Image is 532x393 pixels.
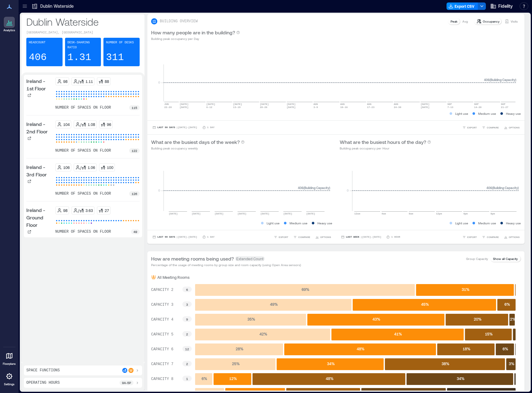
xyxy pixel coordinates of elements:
text: 3-9 [313,106,318,109]
text: [DATE] [260,212,269,215]
p: All Meeting Rooms [157,275,190,280]
p: / [80,122,81,127]
button: COMPARE [481,234,500,240]
text: AUG [394,103,399,106]
text: [DATE] [421,106,430,109]
text: 6 % [504,302,510,306]
text: 12pm [436,212,442,215]
p: 88 [105,79,109,84]
button: Last 90 Days |[DATE]-[DATE] [151,234,198,240]
p: Ireland - 1st Floor [26,77,53,92]
button: EXPORT [273,234,290,240]
p: [GEOGRAPHIC_DATA], [GEOGRAPHIC_DATA] [26,30,140,35]
text: 41 % [394,332,402,336]
p: 104 [63,122,70,127]
button: EXPORT [461,234,478,240]
p: Medium use [478,221,496,226]
p: How many people are in the building? [151,29,235,36]
span: EXPORT [467,126,477,129]
p: Medium use [478,111,496,116]
text: 7-13 [447,106,453,109]
text: CAPACITY 5 [151,332,173,337]
p: 1 Hour [391,235,400,239]
p: Building peak occupancy weekly [151,146,245,151]
text: 14-20 [474,106,482,109]
text: 28 % [236,347,243,351]
p: Ireland - 3rd Floor [26,163,53,178]
text: 25 % [232,361,240,366]
p: Medium use [290,221,307,226]
p: Percentage of the usage of meeting rooms by group size and room capacity (using Open Area sensors) [151,262,301,267]
text: 15 % [485,332,493,336]
p: number of spaces on floor [55,148,111,153]
text: 22-28 [164,106,172,109]
text: 45 % [421,302,429,306]
p: 1 Day [207,126,215,129]
p: How are meeting rooms being used? [151,255,234,262]
p: Operating Hours [26,380,60,385]
button: COMPARE [481,124,500,131]
text: [DATE] [206,103,215,106]
p: 122 [132,148,137,153]
span: Fidelity [498,3,513,9]
text: AUG [340,103,345,106]
p: 100 [107,165,113,170]
button: OPTIONS [503,234,521,240]
p: Desk-sharing ratio [68,40,99,50]
text: 17-23 [367,106,374,109]
text: 49 % [270,302,278,306]
text: 8pm [491,212,495,215]
button: Fidelity [488,1,515,11]
p: Peak [451,19,457,24]
text: 12am [354,212,360,215]
p: Number of Desks [106,40,134,45]
span: COMPARE [298,235,310,239]
button: Last Week |[DATE]-[DATE] [340,234,382,240]
text: 69 % [302,287,309,292]
text: 38 % [442,361,449,366]
text: 4pm [463,212,468,215]
text: SEP [501,103,506,106]
p: Analytics [3,28,15,32]
p: 49 [133,229,137,234]
span: OPTIONS [509,126,520,129]
text: 31 % [462,287,469,292]
text: 20 % [474,317,482,321]
p: Group Capacity [466,256,488,261]
span: COMPARE [487,126,499,129]
text: AUG [367,103,372,106]
text: [DATE] [180,103,189,106]
p: 1.06 [88,165,95,170]
p: 1 Day [207,235,215,239]
text: 8am [409,212,413,215]
text: 12 % [229,376,237,381]
p: 96 [107,122,111,127]
p: Building peak occupancy per Hour [340,146,431,151]
p: 106 [63,165,70,170]
text: [DATE] [215,212,224,215]
p: 27 [105,208,109,213]
tspan: 0 [158,188,160,192]
text: 21-27 [501,106,508,109]
text: 6 % [503,347,508,351]
p: Headcount [29,40,46,45]
text: CAPACITY 3 [151,303,173,307]
text: JUN [164,103,169,106]
tspan: 0 [158,80,160,84]
p: Dublin Waterside [40,3,74,9]
span: COMPARE [487,235,499,239]
p: Avg [462,19,468,24]
tspan: 0 [347,188,349,192]
p: Ireland - Ground Floor [26,206,53,229]
p: 98 [63,79,68,84]
p: Ireland - 2nd Floor [26,120,53,135]
text: SEP [447,103,452,106]
text: 3 % [509,361,514,366]
p: 9a - 5p [122,380,131,385]
p: What are the busiest days of the week? [151,138,240,146]
p: 1.11 [85,79,93,84]
text: CAPACITY 6 [151,347,173,352]
text: [DATE] [260,103,269,106]
text: 4am [382,212,386,215]
p: Heavy use [506,221,521,226]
